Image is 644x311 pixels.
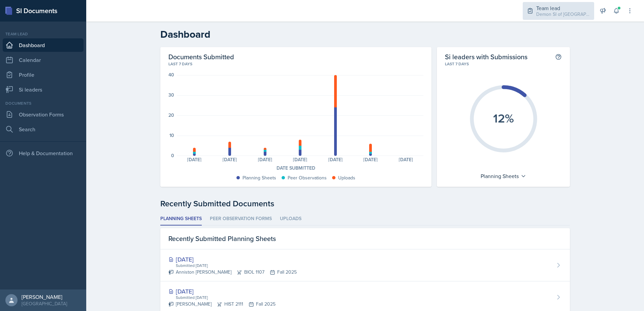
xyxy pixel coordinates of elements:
[168,301,276,308] div: [PERSON_NAME] HIST 2111 Fall 2025
[210,212,272,226] li: Peer Observation Forms
[3,68,84,81] a: Profile
[160,198,570,210] div: Recently Submitted Documents
[3,146,84,160] div: Help & Documentation
[280,212,301,226] li: Uploads
[168,165,423,172] div: Date Submitted
[247,157,283,162] div: [DATE]
[3,38,84,52] a: Dashboard
[168,72,174,77] div: 40
[3,123,84,136] a: Search
[3,53,84,67] a: Calendar
[212,157,248,162] div: [DATE]
[160,228,570,249] div: Recently Submitted Planning Sheets
[160,249,570,281] a: [DATE] Submitted [DATE] Anniston [PERSON_NAME]BIOL 1107Fall 2025
[168,53,423,61] h2: Documents Submitted
[168,93,174,97] div: 30
[160,212,202,226] li: Planning Sheets
[168,269,297,276] div: Anniston [PERSON_NAME] BIOL 1107 Fall 2025
[168,287,276,296] div: [DATE]
[536,11,590,18] div: Demon SI of [GEOGRAPHIC_DATA] / Fall 2025
[3,31,84,37] div: Team lead
[168,61,423,67] div: Last 7 days
[318,157,353,162] div: [DATE]
[283,157,318,162] div: [DATE]
[445,61,562,67] div: Last 7 days
[536,4,590,12] div: Team lead
[22,293,67,300] div: [PERSON_NAME]
[171,153,174,158] div: 0
[243,174,276,181] div: Planning Sheets
[175,295,276,301] div: Submitted [DATE]
[3,100,84,106] div: Documents
[445,53,527,61] h2: Si leaders with Submissions
[3,83,84,96] a: Si leaders
[3,108,84,121] a: Observation Forms
[338,174,355,181] div: Uploads
[168,255,297,264] div: [DATE]
[22,300,67,307] div: [GEOGRAPHIC_DATA]
[177,157,212,162] div: [DATE]
[388,157,424,162] div: [DATE]
[477,171,529,181] div: Planning Sheets
[175,263,297,269] div: Submitted [DATE]
[288,174,327,181] div: Peer Observations
[160,28,570,40] h2: Dashboard
[353,157,388,162] div: [DATE]
[493,109,514,127] text: 12%
[169,133,174,138] div: 10
[168,113,174,117] div: 20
